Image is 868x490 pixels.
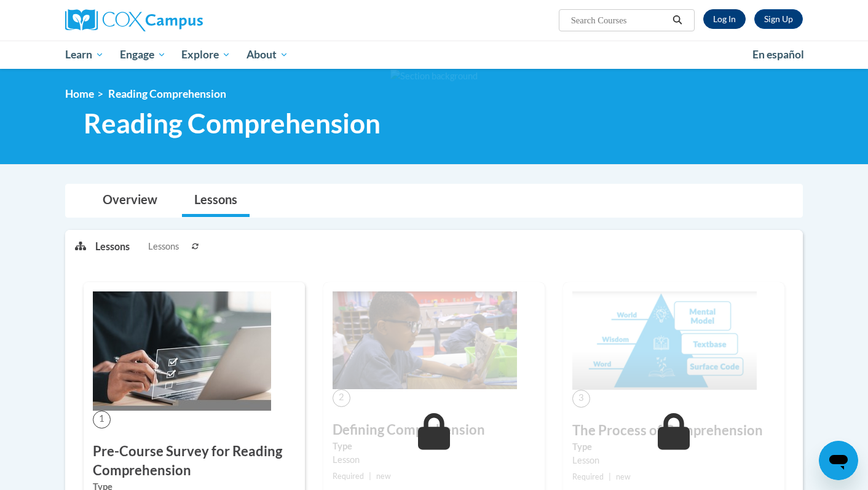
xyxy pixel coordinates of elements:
label: Type [572,440,775,454]
div: Main menu [47,41,821,69]
h3: The Process of Comprehension [572,421,775,440]
span: Required [333,472,364,481]
span: Lessons [148,240,179,253]
label: Type [333,440,535,453]
span: 3 [572,390,590,408]
h3: Pre-Course Survey for Reading Comprehension [93,442,296,480]
a: Cox Campus [65,9,299,31]
span: | [609,472,611,481]
img: Section background [390,69,478,83]
p: Lessons [95,240,130,253]
img: Course Image [572,291,757,390]
span: En español [752,48,804,61]
h3: Defining Comprehension [333,421,535,440]
span: 2 [333,389,350,407]
span: Explore [181,47,231,62]
a: Overview [90,184,170,217]
a: About [239,41,296,69]
a: Learn [57,41,112,69]
a: Engage [112,41,174,69]
img: Cox Campus [65,9,203,31]
span: new [376,472,391,481]
span: | [369,472,371,481]
a: Explore [173,41,239,69]
a: Register [754,9,803,29]
span: Engage [120,47,166,62]
span: Reading Comprehension [84,107,381,140]
span: Required [572,472,604,481]
span: Learn [65,47,104,62]
a: En español [744,42,812,68]
iframe: Button to launch messaging window [819,441,858,480]
input: Search Courses [570,13,668,28]
img: Course Image [333,291,517,389]
div: Lesson [572,454,775,467]
span: About [247,47,288,62]
a: Home [65,87,94,100]
div: Lesson [333,453,535,467]
span: new [616,472,631,481]
span: 1 [93,411,111,429]
button: Search [668,13,687,28]
a: Lessons [182,184,250,217]
a: Log In [703,9,746,29]
span: Reading Comprehension [108,87,226,100]
img: Course Image [93,291,271,411]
